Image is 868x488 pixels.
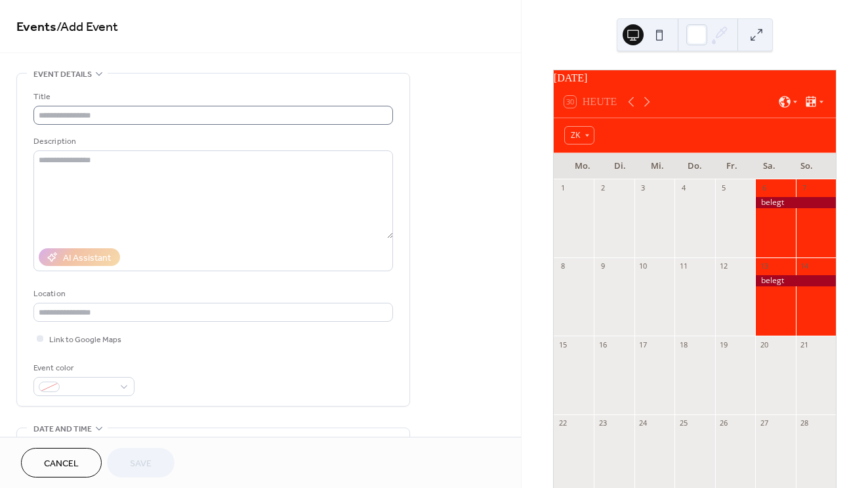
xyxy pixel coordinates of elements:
div: 22 [558,418,568,428]
button: Cancel [21,448,102,477]
div: Di. [602,153,639,179]
div: Title [33,90,390,104]
div: belegt [755,197,836,208]
div: 8 [558,261,568,271]
div: 13 [759,261,769,271]
div: 3 [638,183,648,193]
div: 21 [800,340,810,349]
div: Do. [676,153,713,179]
div: 5 [719,183,729,193]
div: 12 [719,261,729,271]
div: Mi. [639,153,676,179]
a: Events [16,14,56,40]
div: So. [788,153,825,179]
div: 26 [719,418,729,428]
div: 14 [800,261,810,271]
div: 25 [678,418,688,428]
div: 4 [678,183,688,193]
div: 18 [678,340,688,349]
div: 6 [759,183,769,193]
div: 15 [558,340,568,349]
div: Event color [33,361,132,375]
div: 24 [638,418,648,428]
div: 16 [598,340,608,349]
div: 19 [719,340,729,349]
div: Fr. [713,153,751,179]
span: Link to Google Maps [49,333,121,347]
div: 28 [800,418,810,428]
div: Description [33,135,390,148]
div: 10 [638,261,648,271]
div: 7 [800,183,810,193]
div: 17 [638,340,648,349]
div: Location [33,287,390,301]
div: 20 [759,340,769,349]
span: Event details [33,68,92,81]
span: Date and time [33,422,92,436]
div: 1 [558,183,568,193]
span: / Add Event [56,14,118,40]
span: Cancel [44,457,79,471]
div: 9 [598,261,608,271]
div: 23 [598,418,608,428]
div: 2 [598,183,608,193]
div: 27 [759,418,769,428]
div: [DATE] [554,70,836,86]
div: Mo. [564,153,602,179]
div: Sa. [751,153,788,179]
div: belegt [755,275,836,286]
div: 11 [678,261,688,271]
